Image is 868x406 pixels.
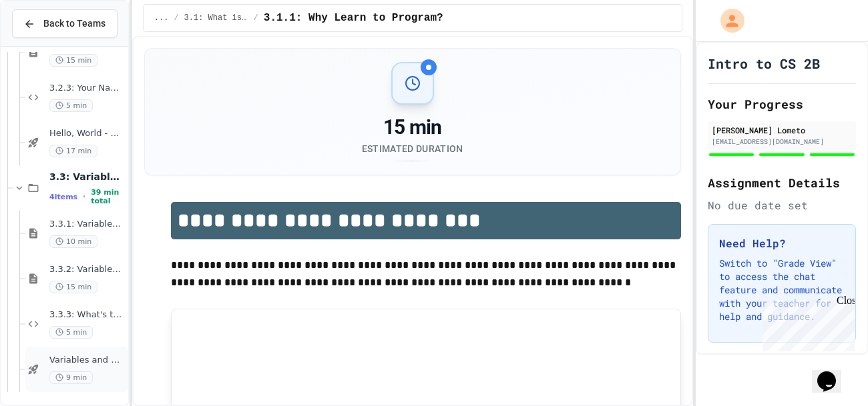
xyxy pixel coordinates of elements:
button: Back to Teams [12,9,118,38]
span: 3.1.1: Why Learn to Program? [264,10,443,26]
span: 15 min [49,281,97,293]
span: 3.3.3: What's the Type? [49,309,126,321]
h2: Your Progress [708,95,856,113]
span: 3.2.3: Your Name and Favorite Movie [49,83,126,94]
span: 5 min [49,99,93,112]
div: No due date set [708,197,856,213]
iframe: chat widget [757,295,855,351]
h2: Assignment Details [708,173,856,192]
span: 17 min [49,145,97,157]
span: 15 min [49,54,97,67]
span: 9 min [49,371,93,384]
span: Hello, World - Quiz [49,128,126,139]
div: [PERSON_NAME] Lometo [712,124,852,136]
span: 3.3.2: Variables and Data Types - Review [49,264,126,275]
span: Variables and Data types - quiz [49,355,126,366]
h3: Need Help? [719,235,845,251]
div: Chat with us now!Close [5,5,92,85]
span: 39 min total [91,188,126,205]
span: 4 items [49,193,77,201]
div: 15 min [362,115,463,139]
span: 10 min [49,235,97,248]
span: Back to Teams [43,17,105,31]
div: [EMAIL_ADDRESS][DOMAIN_NAME] [712,137,852,147]
span: / [254,13,258,23]
span: 3.1: What is Code? [184,13,248,23]
span: ... [154,13,169,23]
p: Switch to "Grade View" to access the chat feature and communicate with your teacher for help and ... [719,257,845,323]
span: / [174,13,178,23]
span: • [83,191,85,202]
iframe: chat widget [812,353,855,393]
div: My Account [706,5,748,36]
span: 3.3: Variables and Data Types [49,171,126,183]
span: 5 min [49,326,93,339]
h1: Intro to CS 2B [708,54,820,73]
div: Estimated Duration [362,142,463,155]
span: 3.3.1: Variables and Data Types [49,219,126,230]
